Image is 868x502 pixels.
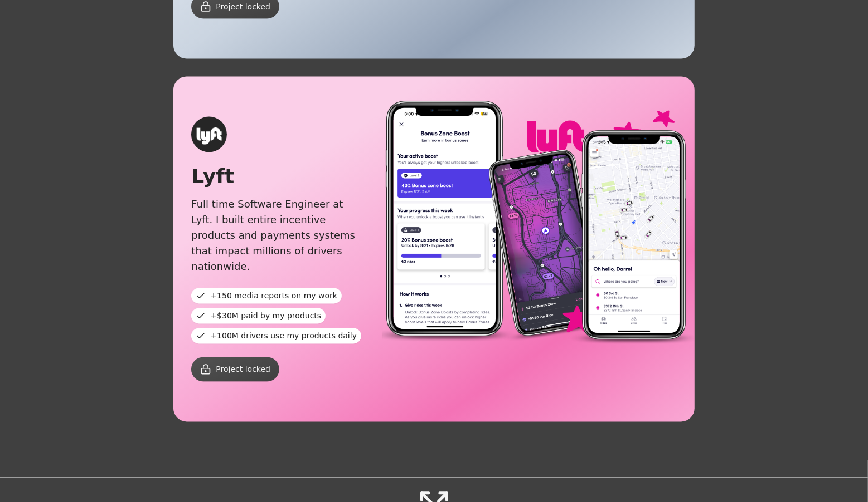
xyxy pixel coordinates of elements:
button: Project locked [191,357,279,382]
div: Full time Software Engineer at Lyft. I built entire incentive products and payments systems that ... [191,197,364,275]
span: +$30M paid by my products [210,311,321,322]
span: +100M drivers use my products daily [210,331,357,342]
div: Lyft [191,166,234,188]
span: +150 media reports on my work [210,291,337,302]
span: Project locked [216,1,270,12]
span: Project locked [216,364,270,375]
